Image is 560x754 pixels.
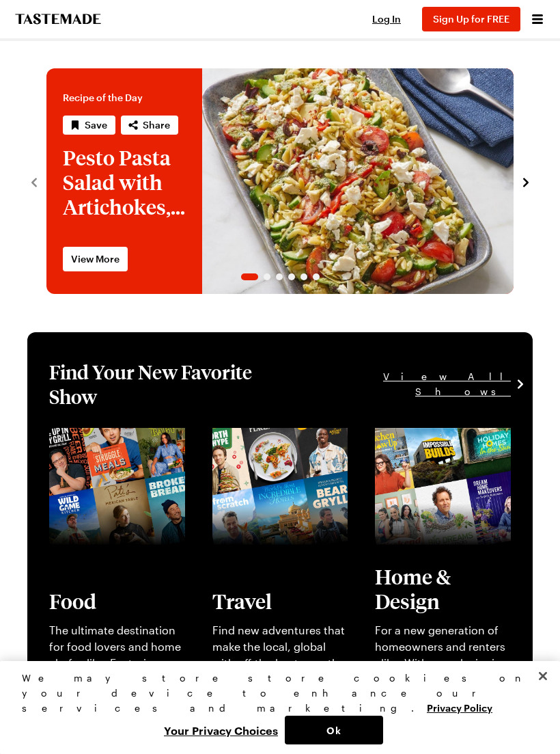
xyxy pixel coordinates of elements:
[279,369,511,399] a: View All Shows
[63,247,128,271] a: View More
[276,273,283,280] span: Go to slide 3
[359,12,414,26] button: Log In
[71,252,120,266] span: View More
[313,273,320,280] span: Go to slide 6
[264,273,270,280] span: Go to slide 2
[85,118,107,132] span: Save
[157,716,285,744] button: Your Privacy Choices
[300,273,307,280] span: Go to slide 5
[285,716,383,744] button: Ok
[22,671,527,744] div: Privacy
[14,14,102,25] a: To Tastemade Home Page
[63,116,115,135] button: Save recipe
[529,10,546,28] button: Open menu
[143,118,170,132] span: Share
[212,429,318,459] a: View full content for [object Object]
[49,360,279,409] h1: Find Your New Favorite Show
[288,273,295,280] span: Go to slide 4
[528,661,558,691] button: Close
[22,671,527,716] div: We may store store cookies on your device to enhance our services and marketing.
[433,13,509,25] span: Sign Up for FREE
[427,701,492,714] a: More information about your privacy, opens in a new tab
[46,68,514,294] div: 1 / 6
[241,273,258,280] span: Go to slide 1
[372,13,401,25] span: Log In
[121,116,178,135] button: Share
[519,173,533,189] button: navigate to next item
[49,429,154,459] a: View full content for [object Object]
[375,429,480,459] a: View full content for [object Object]
[422,7,520,31] button: Sign Up for FREE
[27,173,41,189] button: navigate to previous item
